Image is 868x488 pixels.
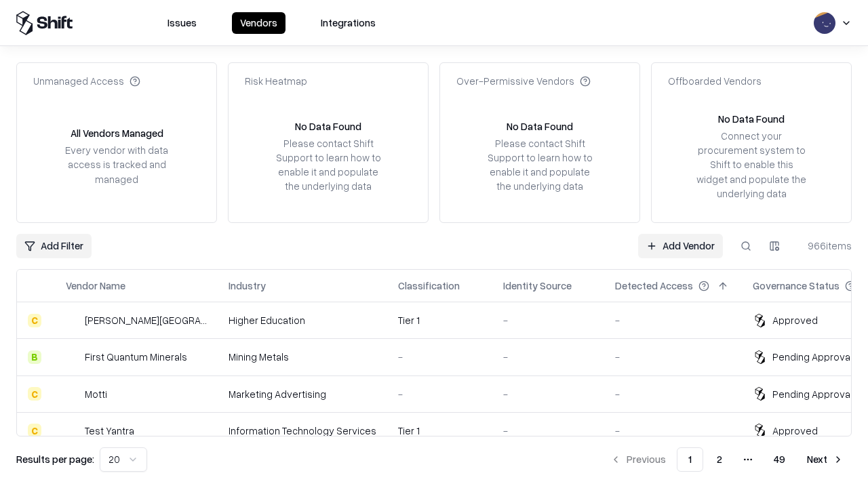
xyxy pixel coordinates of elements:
[60,143,173,186] div: Every vendor with data access is tracked and managed
[71,126,163,140] div: All Vendors Managed
[615,424,731,438] div: -
[772,387,852,401] div: Pending Approval
[245,74,307,88] div: Risk Heatmap
[398,424,481,438] div: Tier 1
[16,234,92,258] button: Add Filter
[615,313,731,327] div: -
[797,239,852,253] div: 966 items
[456,74,591,88] div: Over-Permissive Vendors
[615,279,693,293] div: Detected Access
[503,350,593,364] div: -
[602,447,852,472] nav: pagination
[85,313,207,327] div: [PERSON_NAME][GEOGRAPHIC_DATA]
[229,387,376,401] div: Marketing Advertising
[398,279,460,293] div: Classification
[229,350,376,364] div: Mining Metals
[28,314,41,327] div: C
[85,350,187,364] div: First Quantum Minerals
[503,313,593,327] div: -
[503,387,593,401] div: -
[66,350,79,364] img: First Quantum Minerals
[295,119,361,134] div: No Data Found
[668,74,762,88] div: Offboarded Vendors
[66,279,125,293] div: Vendor Name
[33,74,140,88] div: Unmanaged Access
[85,424,134,438] div: Test Yantra
[28,424,41,437] div: C
[772,424,818,438] div: Approved
[85,387,107,401] div: Motti
[28,350,41,364] div: B
[16,452,94,466] p: Results per page:
[615,350,731,364] div: -
[772,313,818,327] div: Approved
[232,12,285,34] button: Vendors
[695,129,808,201] div: Connect your procurement system to Shift to enable this widget and populate the underlying data
[229,313,376,327] div: Higher Education
[763,447,796,472] button: 49
[503,424,593,438] div: -
[398,350,481,364] div: -
[272,136,384,194] div: Please contact Shift Support to learn how to enable it and populate the underlying data
[229,279,266,293] div: Industry
[313,12,384,34] button: Integrations
[677,447,703,472] button: 1
[799,447,852,472] button: Next
[398,313,481,327] div: Tier 1
[772,350,852,364] div: Pending Approval
[66,387,79,401] img: Motti
[66,314,79,327] img: Reichman University
[615,387,731,401] div: -
[638,234,723,258] a: Add Vendor
[484,136,596,194] div: Please contact Shift Support to learn how to enable it and populate the underlying data
[28,387,41,401] div: C
[706,447,733,472] button: 2
[507,119,573,134] div: No Data Found
[503,279,572,293] div: Identity Source
[718,112,785,126] div: No Data Found
[229,424,376,438] div: Information Technology Services
[398,387,481,401] div: -
[66,424,79,437] img: Test Yantra
[159,12,205,34] button: Issues
[753,279,840,293] div: Governance Status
